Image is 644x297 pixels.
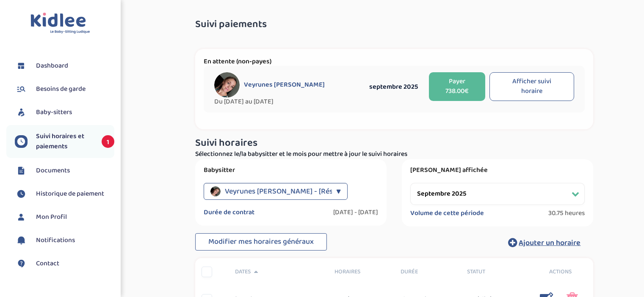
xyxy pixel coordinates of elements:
[36,212,67,222] span: Mon Profil
[15,211,28,223] img: profil.svg
[15,164,114,177] a: Documents
[210,186,221,196] img: avatar_veyrunes-maud_2024_11_12_09_36_42.png
[15,188,28,200] img: suivihoraire.svg
[336,183,341,200] div: ▼
[204,57,585,66] p: En attente (non-payes)
[208,236,314,248] span: Modifier mes horaires généraux
[15,135,28,148] img: suivihoraire.svg
[15,83,114,95] a: Besoins de garde
[195,19,267,30] span: Suivi paiements
[36,61,68,71] span: Dashboard
[36,131,93,152] span: Suivi horaires et paiements
[410,209,484,218] label: Volume de cette période
[15,234,28,247] img: notification.svg
[36,84,86,94] span: Besoins de garde
[362,82,425,92] div: septembre 2025
[429,72,485,101] button: Payer 738.00€
[334,267,388,276] span: Horaires
[244,81,325,89] span: Veyrunes [PERSON_NAME]
[548,209,585,218] span: 30.75 heures
[225,183,348,200] span: Veyrunes [PERSON_NAME] - [Résiliés]
[15,131,114,152] a: Suivi horaires et paiements 1
[15,60,28,72] img: dashboard.svg
[229,267,328,276] div: Dates
[15,164,28,177] img: documents.svg
[195,149,593,159] p: Sélectionnez le/la babysitter et le mois pour mettre à jour le suivi horaires
[15,83,28,95] img: besoin.svg
[410,166,585,174] label: [PERSON_NAME] affichée
[333,208,378,217] label: [DATE] - [DATE]
[214,72,240,98] img: avatar
[15,211,114,223] a: Mon Profil
[519,237,580,249] span: Ajouter un horaire
[394,267,461,276] div: Durée
[15,60,114,72] a: Dashboard
[527,267,594,276] div: Actions
[102,135,114,148] span: 1
[36,166,70,176] span: Documents
[15,257,114,270] a: Contact
[214,98,362,106] span: Du [DATE] au [DATE]
[36,235,75,245] span: Notifications
[461,267,527,276] div: Statut
[15,188,114,200] a: Historique de paiement
[204,166,378,174] label: Babysitter
[15,106,114,119] a: Baby-sitters
[36,259,59,269] span: Contact
[204,208,254,217] label: Durée de contrat
[15,257,28,270] img: contact.svg
[195,138,593,149] h3: Suivi horaires
[489,72,574,101] button: Afficher suivi horaire
[36,107,72,117] span: Baby-sitters
[36,189,104,199] span: Historique de paiement
[15,106,28,119] img: babysitters.svg
[30,13,90,34] img: logo.svg
[195,233,327,251] button: Modifier mes horaires généraux
[495,233,593,252] button: Ajouter un horaire
[15,234,114,247] a: Notifications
